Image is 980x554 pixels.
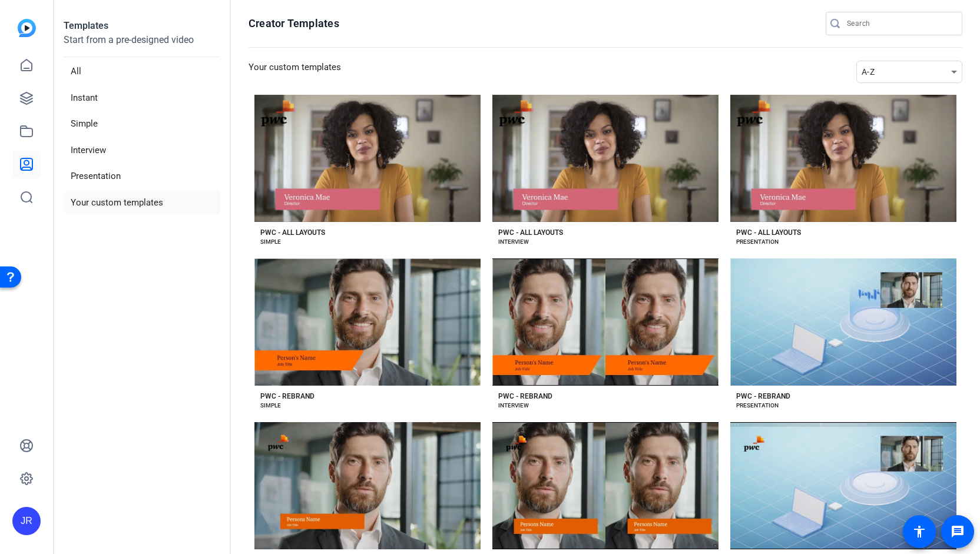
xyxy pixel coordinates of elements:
mat-icon: message [951,525,965,539]
h1: Creator Templates [249,16,339,31]
strong: Templates [64,20,108,31]
mat-icon: accessibility [912,525,926,539]
li: Interview [64,138,220,162]
p: Start from a pre-designed video [64,33,220,57]
div: PWC - ALL LAYOUTS [736,228,801,237]
div: PRESENTATION [736,401,779,410]
input: Search [847,16,953,31]
button: Template image [730,258,956,386]
div: SIMPLE [260,401,281,410]
li: Instant [64,86,220,110]
div: PWC - REBRAND [498,392,552,401]
div: PWC - REBRAND [736,392,790,401]
div: PWC - ALL LAYOUTS [260,228,325,237]
li: Your custom templates [64,191,220,215]
button: Template image [254,95,481,222]
button: Template image [492,422,719,549]
div: PWC - REBRAND [260,392,314,401]
li: Presentation [64,164,220,188]
button: Template image [254,258,481,386]
li: Simple [64,112,220,136]
img: blue-gradient.svg [18,19,36,37]
button: Template image [492,258,719,386]
div: PWC - ALL LAYOUTS [498,228,563,237]
span: A-Z [862,67,875,77]
div: INTERVIEW [498,401,529,410]
button: Template image [730,95,956,222]
div: PRESENTATION [736,237,779,247]
h3: Your custom templates [249,61,341,83]
button: Template image [730,422,956,549]
button: Template image [254,422,481,549]
div: INTERVIEW [498,237,529,247]
div: JR [12,507,41,535]
div: SIMPLE [260,237,281,247]
li: All [64,59,220,84]
button: Template image [492,95,719,222]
